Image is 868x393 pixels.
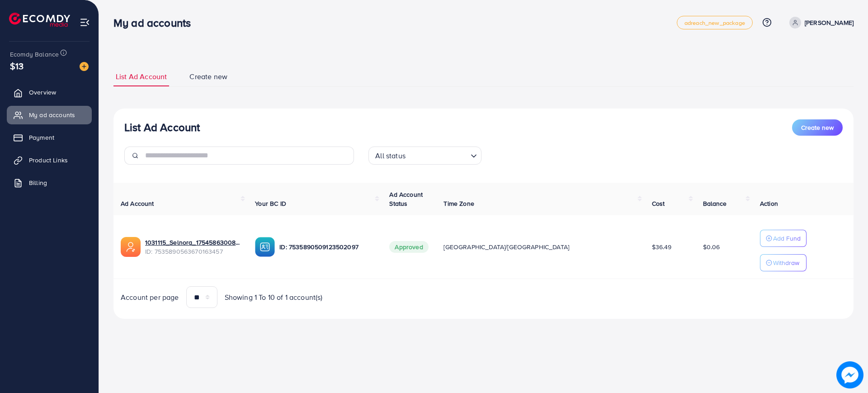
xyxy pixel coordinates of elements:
[255,199,286,208] span: Your BC ID
[7,83,92,101] a: Overview
[7,151,92,169] a: Product Links
[121,237,141,257] img: ic-ads-acc.e4c84228.svg
[773,257,799,268] p: Withdraw
[29,178,47,187] span: Billing
[760,254,807,271] button: Withdraw
[116,71,167,82] span: List Ad Account
[121,292,179,303] span: Account per page
[29,110,75,119] span: My ad accounts
[10,59,24,72] span: $13
[703,242,720,251] span: $0.06
[389,190,423,208] span: Ad Account Status
[80,62,89,71] img: image
[805,17,854,28] p: [PERSON_NAME]
[677,16,753,29] a: adreach_new_package
[7,174,92,192] a: Billing
[652,199,665,208] span: Cost
[29,133,54,142] span: Payment
[124,121,200,134] h3: List Ad Account
[10,50,59,59] span: Ecomdy Balance
[786,17,854,28] a: [PERSON_NAME]
[373,149,407,162] span: All status
[703,199,727,208] span: Balance
[7,106,92,124] a: My ad accounts
[760,230,807,247] button: Add Fund
[255,237,275,257] img: ic-ba-acc.ded83a64.svg
[760,199,778,208] span: Action
[684,20,745,26] span: adreach_new_package
[368,147,481,165] div: Search for option
[9,13,70,27] img: logo
[189,71,227,82] span: Create new
[7,128,92,147] a: Payment
[443,242,569,251] span: [GEOGRAPHIC_DATA]/[GEOGRAPHIC_DATA]
[225,292,323,303] span: Showing 1 To 10 of 1 account(s)
[773,233,801,244] p: Add Fund
[145,247,241,256] span: ID: 7535890563670163457
[443,199,474,208] span: Time Zone
[80,17,90,28] img: menu
[279,241,375,252] p: ID: 7535890509123502097
[113,16,198,29] h3: My ad accounts
[836,361,863,388] img: image
[145,238,241,247] a: 1031115_Selnora_1754586300835
[121,199,154,208] span: Ad Account
[29,88,56,97] span: Overview
[792,119,843,136] button: Create new
[145,238,241,256] div: <span class='underline'>1031115_Selnora_1754586300835</span></br>7535890563670163457
[801,123,834,132] span: Create new
[408,147,467,162] input: Search for option
[389,241,428,253] span: Approved
[29,156,68,165] span: Product Links
[652,242,672,251] span: $36.49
